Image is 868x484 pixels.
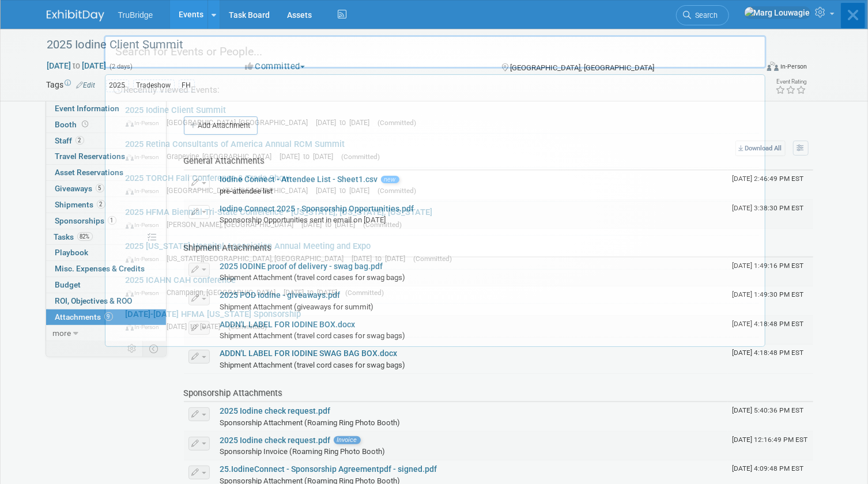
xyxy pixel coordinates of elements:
span: (Committed) [342,153,380,161]
span: In-Person [126,289,165,297]
span: (Committed) [229,323,267,331]
span: (Committed) [364,221,402,229]
a: 2025 Iodine Client Summit In-Person [GEOGRAPHIC_DATA], [GEOGRAPHIC_DATA] [DATE] to [DATE] (Commit... [120,100,759,133]
span: In-Person [126,255,165,263]
a: 2025 [US_STATE] Hospital Association Annual Meeting and Expo In-Person [US_STATE][GEOGRAPHIC_DATA... [120,236,759,269]
div: Recently Viewed Events: [111,75,759,100]
span: [PERSON_NAME], [GEOGRAPHIC_DATA] [167,220,300,229]
a: [DATE]-[DATE] HFMA [US_STATE] Sponsorship In-Person [DATE] to [DATE] (Committed) [120,304,759,337]
span: [US_STATE][GEOGRAPHIC_DATA], [GEOGRAPHIC_DATA] [167,254,350,263]
span: (Committed) [378,187,417,195]
span: (Committed) [378,119,417,127]
span: (Committed) [346,289,384,297]
span: In-Person [126,323,165,331]
span: [DATE] to [DATE] [280,152,339,161]
span: In-Person [126,221,165,229]
span: (Committed) [414,255,452,263]
span: [DATE] to [DATE] [316,186,376,195]
span: [DATE] to [DATE] [284,288,344,297]
span: [DATE] to [DATE] [167,322,227,331]
span: [GEOGRAPHIC_DATA], [GEOGRAPHIC_DATA] [167,186,314,195]
span: In-Person [126,153,165,161]
span: [DATE] to [DATE] [316,118,376,127]
a: 2025 HFMA Biennial Tri-State Conference - [US_STATE], [US_STATE], [US_STATE] In-Person [PERSON_NA... [120,202,759,235]
span: [GEOGRAPHIC_DATA], [GEOGRAPHIC_DATA] [167,118,314,127]
span: Champaign, [GEOGRAPHIC_DATA] [167,288,282,297]
input: Search for Events or People... [104,35,767,69]
span: In-Person [126,119,165,127]
span: [DATE] to [DATE] [352,254,412,263]
span: In-Person [126,187,165,195]
a: 2025 Retina Consultants of America Annual RCM Summit In-Person Grapevine, [GEOGRAPHIC_DATA] [DATE... [120,134,759,167]
a: 2025 TORCH Fall Conference & Trade Show In-Person [GEOGRAPHIC_DATA], [GEOGRAPHIC_DATA] [DATE] to ... [120,168,759,201]
span: [DATE] to [DATE] [302,220,361,229]
span: Grapevine, [GEOGRAPHIC_DATA] [167,152,278,161]
a: 2025 ICAHN CAH conference In-Person Champaign, [GEOGRAPHIC_DATA] [DATE] to [DATE] (Committed) [120,270,759,303]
